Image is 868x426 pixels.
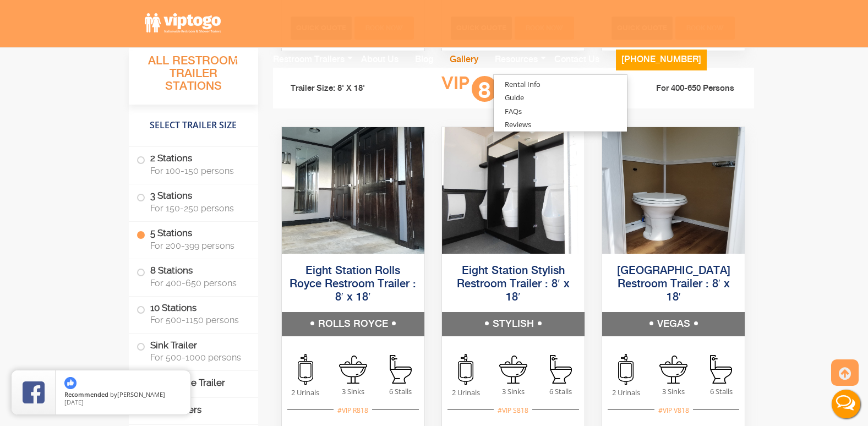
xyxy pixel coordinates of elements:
[441,45,487,89] a: Gallery
[64,377,77,389] img: thumbs up icon
[602,312,745,336] h5: VEGAS
[608,45,715,94] a: [PHONE_NUMBER]
[697,386,745,397] span: 6 Stalls
[494,91,535,105] a: Guide
[407,45,441,89] a: Blog
[64,390,108,398] span: Recommended
[150,352,245,363] span: For 500-1000 persons
[472,76,498,102] span: 8
[298,354,313,385] img: an icon of urinal
[487,45,546,89] a: Resources
[353,45,407,89] a: About Us
[659,356,687,384] img: an icon of sink
[654,405,693,416] div: #VIP V818
[537,386,585,397] span: 6 Stalls
[290,265,416,303] a: Eight Station Rolls Royce Restroom Trailer : 8′ x 18′
[117,390,165,398] span: [PERSON_NAME]
[137,334,250,368] label: Sink Trailer
[442,387,489,398] span: 2 Urinals
[150,315,245,325] span: For 500-1150 persons
[150,166,245,176] span: For 100-150 persons
[390,355,412,384] img: an icon of stall
[129,110,258,141] h4: Select Trailer Size
[602,387,649,398] span: 2 Urinals
[282,127,424,254] img: An image of 8 station shower outside view
[442,127,585,254] img: An image of 8 station shower outside view
[137,222,250,256] label: 5 Stations
[137,259,250,293] label: 8 Stations
[618,354,634,385] img: an icon of urinal
[494,405,532,416] div: #VIP S818
[23,381,45,403] img: Review Rating
[150,203,245,214] span: For 150-250 persons
[334,405,372,416] div: #VIP R818
[64,398,84,406] span: [DATE]
[137,398,250,422] label: ADA Trailers
[494,78,552,91] a: Rental Info
[602,127,745,254] img: An image of 8 station shower outside view
[329,386,376,397] span: 3 Sinks
[499,356,527,384] img: an icon of sink
[494,105,533,118] a: FAQs
[457,265,569,303] a: Eight Station Stylish Restroom Trailer : 8′ x 18′
[150,241,245,251] span: For 200-399 persons
[442,312,585,336] h5: STYLISH
[137,147,250,181] label: 2 Stations
[617,265,730,303] a: [GEOGRAPHIC_DATA] Restroom Trailer : 8′ x 18′
[546,45,608,89] a: Contact Us
[137,296,250,330] label: 10 Stations
[339,356,367,384] img: an icon of sink
[282,312,424,336] h5: ROLLS ROYCE
[224,45,265,89] a: Home
[150,277,245,288] span: For 400-650 persons
[137,184,250,219] label: 3 Stations
[137,371,250,395] label: Bunk Suite Trailer
[824,382,868,426] button: Live Chat
[458,354,473,385] img: an icon of urinal
[282,387,329,398] span: 2 Urinals
[650,386,697,397] span: 3 Sinks
[550,355,572,384] img: an icon of stall
[489,386,537,397] span: 3 Sinks
[64,391,182,399] span: by
[494,118,542,132] a: Reviews
[616,50,707,70] button: [PHONE_NUMBER]
[376,386,424,397] span: 6 Stalls
[710,355,732,384] img: an icon of stall
[265,45,353,89] a: Restroom Trailers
